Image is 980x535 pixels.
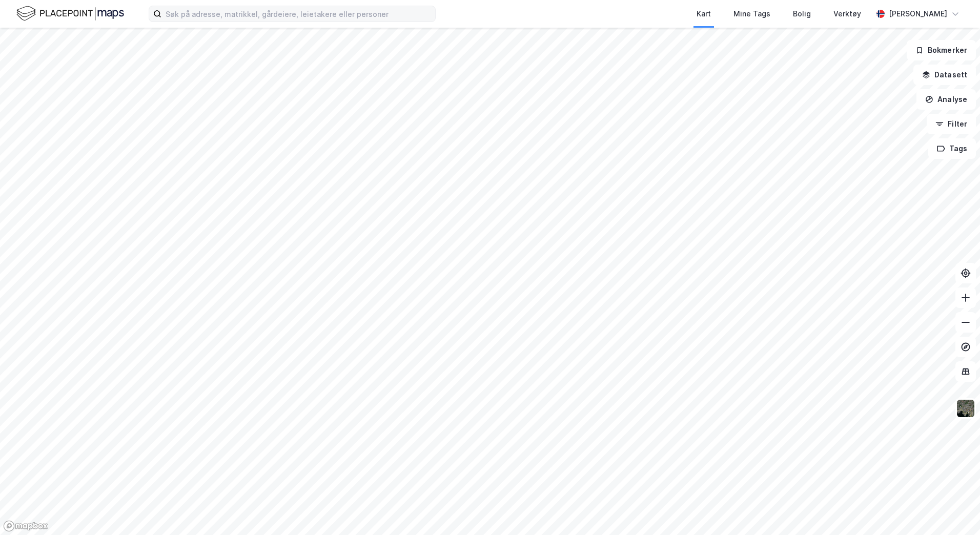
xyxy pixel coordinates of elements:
input: Søk på adresse, matrikkel, gårdeiere, leietakere eller personer [161,6,435,22]
button: Filter [927,114,976,134]
div: Mine Tags [733,8,770,20]
iframe: Chat Widget [929,486,980,535]
div: [PERSON_NAME] [889,8,947,20]
button: Analyse [916,89,976,110]
a: Mapbox homepage [3,520,48,532]
div: Verktøy [833,8,861,20]
div: Bolig [793,8,811,20]
button: Bokmerker [907,40,976,60]
img: 9k= [956,399,975,418]
button: Tags [928,138,976,159]
div: Kart [697,8,711,20]
button: Datasett [913,65,976,85]
div: Kontrollprogram for chat [929,486,980,535]
img: logo.f888ab2527a4732fd821a326f86c7f29.svg [16,5,124,23]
